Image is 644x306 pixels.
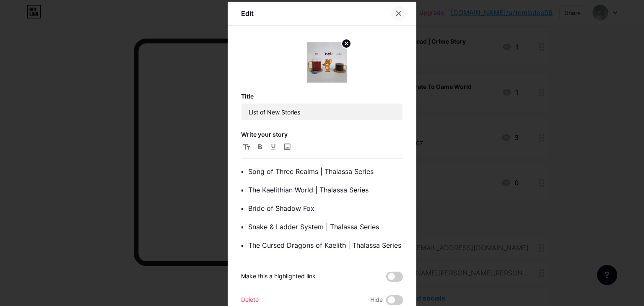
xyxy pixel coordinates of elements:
[241,295,259,305] div: Delete
[248,202,402,214] p: Bride of Shadow Fox
[248,184,402,196] p: The Kaelithian World | Thalassa Series
[241,131,403,138] h3: Write your story
[370,295,383,305] span: Hide
[241,272,316,282] div: Make this a highlighted link
[241,8,254,18] div: Edit
[241,104,402,120] input: Title
[241,93,403,100] h3: Title
[307,42,347,83] img: link_thumbnail
[248,166,402,177] p: Song of Three Realms | Thalassa Series
[248,221,402,233] p: Snake & Ladder System | Thalassa Series
[248,239,402,251] p: The Cursed Dragons of Kaelith | Thalassa Series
